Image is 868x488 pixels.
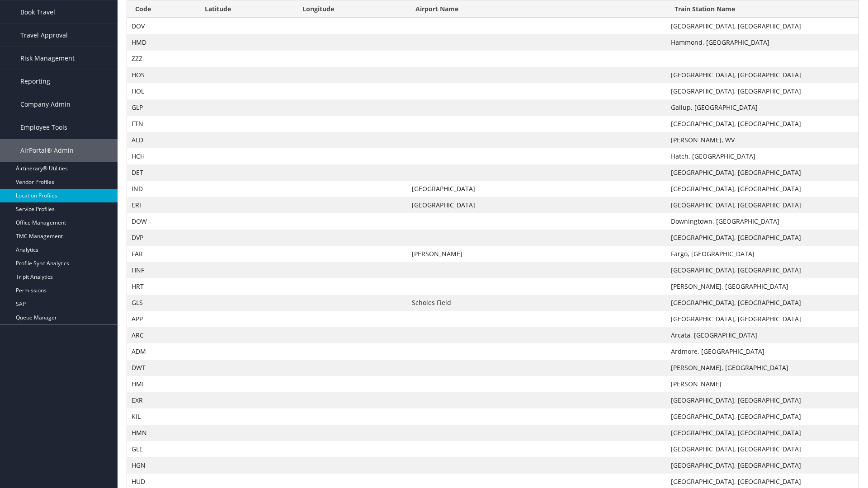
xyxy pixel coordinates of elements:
[127,213,197,230] td: DOW
[666,376,859,392] td: [PERSON_NAME]
[127,441,197,457] td: GLE
[407,181,666,197] td: [GEOGRAPHIC_DATA]
[127,164,197,181] td: DET
[666,99,859,116] td: Gallup, [GEOGRAPHIC_DATA]
[127,18,197,34] td: DOV
[666,295,859,311] td: [GEOGRAPHIC_DATA], [GEOGRAPHIC_DATA]
[666,360,859,376] td: [PERSON_NAME], [GEOGRAPHIC_DATA]
[127,311,197,327] td: APP
[407,197,666,213] td: [GEOGRAPHIC_DATA]
[294,0,407,18] th: Longitude: activate to sort column ascending
[666,83,859,99] td: [GEOGRAPHIC_DATA], [GEOGRAPHIC_DATA]
[127,148,197,164] td: HCH
[666,230,859,246] td: [GEOGRAPHIC_DATA], [GEOGRAPHIC_DATA]
[666,34,859,51] td: Hammond, [GEOGRAPHIC_DATA]
[127,116,197,132] td: FTN
[666,213,859,230] td: Downingtown, [GEOGRAPHIC_DATA]
[666,262,859,278] td: [GEOGRAPHIC_DATA], [GEOGRAPHIC_DATA]
[666,327,859,343] td: Arcata, [GEOGRAPHIC_DATA]
[127,408,197,425] td: KIL
[20,93,71,116] span: Company Admin
[127,360,197,376] td: DWT
[127,197,197,213] td: ERI
[20,139,74,162] span: AirPortal® Admin
[666,116,859,132] td: [GEOGRAPHIC_DATA], [GEOGRAPHIC_DATA]
[666,343,859,360] td: Ardmore, [GEOGRAPHIC_DATA]
[20,70,50,93] span: Reporting
[666,148,859,164] td: Hatch, [GEOGRAPHIC_DATA]
[666,392,859,408] td: [GEOGRAPHIC_DATA], [GEOGRAPHIC_DATA]
[127,83,197,99] td: HOL
[666,311,859,327] td: [GEOGRAPHIC_DATA], [GEOGRAPHIC_DATA]
[666,181,859,197] td: [GEOGRAPHIC_DATA], [GEOGRAPHIC_DATA]
[127,295,197,311] td: GLS
[666,67,859,83] td: [GEOGRAPHIC_DATA], [GEOGRAPHIC_DATA]
[666,425,859,441] td: [GEOGRAPHIC_DATA], [GEOGRAPHIC_DATA]
[127,99,197,116] td: GLP
[20,116,67,139] span: Employee Tools
[666,164,859,181] td: [GEOGRAPHIC_DATA], [GEOGRAPHIC_DATA]
[666,18,859,34] td: [GEOGRAPHIC_DATA], [GEOGRAPHIC_DATA]
[666,197,859,213] td: [GEOGRAPHIC_DATA], [GEOGRAPHIC_DATA]
[127,343,197,360] td: ADM
[666,0,859,18] th: Train Station Name: activate to sort column ascending
[20,24,68,47] span: Travel Approval
[20,1,55,23] span: Book Travel
[127,34,197,51] td: HMD
[127,425,197,441] td: HMN
[666,246,859,262] td: Fargo, [GEOGRAPHIC_DATA]
[127,51,197,67] td: ZZZ
[666,457,859,474] td: [GEOGRAPHIC_DATA], [GEOGRAPHIC_DATA]
[666,278,859,295] td: [PERSON_NAME], [GEOGRAPHIC_DATA]
[127,376,197,392] td: HMI
[407,246,666,262] td: [PERSON_NAME]
[127,392,197,408] td: EXR
[127,181,197,197] td: IND
[407,295,666,311] td: Scholes Field
[20,47,75,70] span: Risk Management
[127,278,197,295] td: HRT
[127,457,197,474] td: HGN
[127,327,197,343] td: ARC
[407,0,666,18] th: Airport Name: activate to sort column ascending
[127,67,197,83] td: HOS
[127,0,197,18] th: Code: activate to sort column ascending
[666,441,859,457] td: [GEOGRAPHIC_DATA], [GEOGRAPHIC_DATA]
[127,262,197,278] td: HNF
[127,230,197,246] td: DVP
[127,132,197,148] td: ALD
[666,132,859,148] td: [PERSON_NAME], WV
[666,408,859,425] td: [GEOGRAPHIC_DATA], [GEOGRAPHIC_DATA]
[197,0,295,18] th: Latitude: activate to sort column descending
[127,246,197,262] td: FAR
